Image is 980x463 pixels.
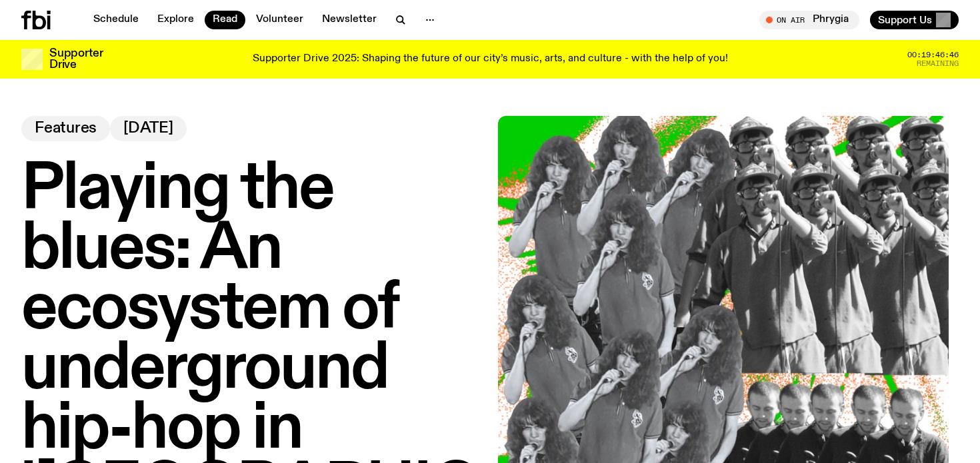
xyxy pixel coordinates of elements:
[759,11,859,29] button: On AirPhrygia
[35,121,97,136] span: Features
[870,11,959,29] button: Support Us
[917,60,959,67] span: Remaining
[49,48,103,71] h3: Supporter Drive
[314,11,385,29] a: Newsletter
[253,53,728,65] p: Supporter Drive 2025: Shaping the future of our city’s music, arts, and culture - with the help o...
[248,11,311,29] a: Volunteer
[205,11,245,29] a: Read
[85,11,147,29] a: Schedule
[123,121,173,136] span: [DATE]
[149,11,202,29] a: Explore
[907,51,959,59] span: 00:19:46:46
[878,14,932,26] span: Support Us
